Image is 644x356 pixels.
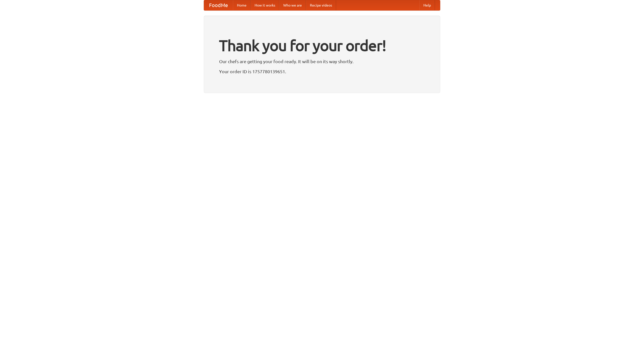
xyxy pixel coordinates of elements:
a: Who we are [279,0,306,10]
a: How it works [251,0,279,10]
a: Home [233,0,251,10]
p: Our chefs are getting your food ready. It will be on its way shortly. [219,58,425,65]
a: Recipe videos [306,0,336,10]
h1: Thank you for your order! [219,33,425,58]
a: Help [419,0,435,10]
a: FoodMe [204,0,233,10]
p: Your order ID is 1757780139651. [219,68,425,75]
